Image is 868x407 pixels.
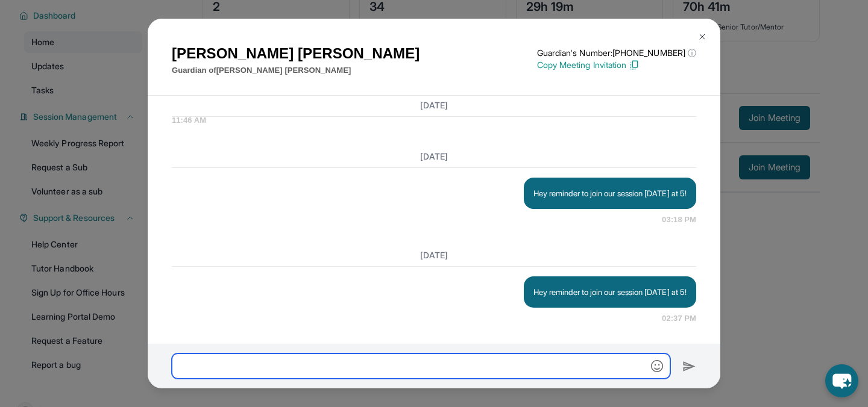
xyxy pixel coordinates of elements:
[537,59,696,71] p: Copy Meeting Invitation
[172,64,420,76] p: Guardian of [PERSON_NAME] [PERSON_NAME]
[697,32,707,42] img: Close Icon
[682,359,696,374] img: Send icon
[533,187,687,199] p: Hey reminder to join our session [DATE] at 5!
[172,151,696,163] h3: [DATE]
[662,214,696,226] span: 03:18 PM
[662,312,696,325] span: 02:37 PM
[172,249,696,261] h3: [DATE]
[172,114,696,126] span: 11:46 AM
[629,60,640,70] img: Copy Icon
[825,364,858,397] button: chat-button
[533,286,687,298] p: Hey reminder to join our session [DATE] at 5!
[688,47,696,59] span: ⓘ
[172,43,420,64] h1: [PERSON_NAME] [PERSON_NAME]
[537,47,696,59] p: Guardian's Number: [PHONE_NUMBER]
[172,99,696,111] h3: [DATE]
[651,360,663,372] img: Emoji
